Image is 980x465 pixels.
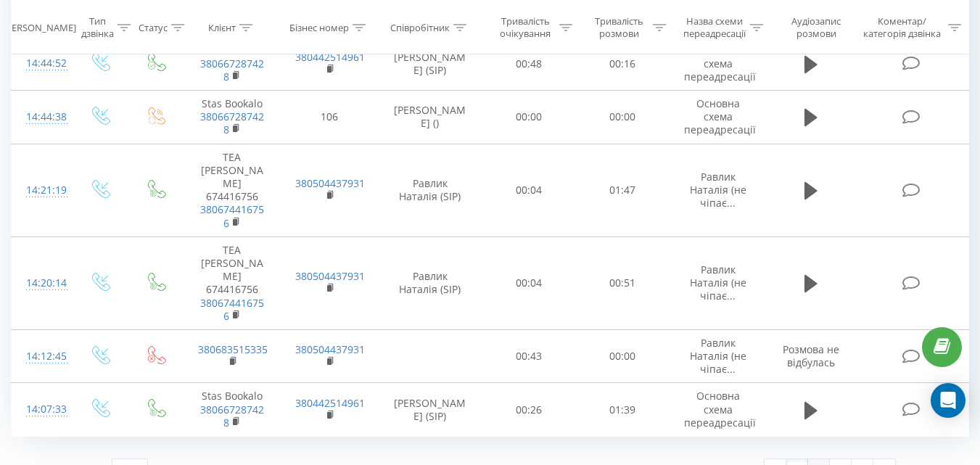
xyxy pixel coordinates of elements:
[184,236,281,329] td: ТЕА [PERSON_NAME] 674416756
[26,342,57,371] div: 14:12:45
[184,37,281,91] td: Stas Bookalo
[860,15,944,40] div: Коментар/категорія дзвінка
[295,50,365,64] a: 380442514961
[589,15,649,40] div: Тривалість розмови
[26,269,57,297] div: 14:20:14
[495,15,556,40] div: Тривалість очікування
[200,202,264,229] a: 380674416756
[139,21,168,33] div: Статус
[482,91,576,144] td: 00:00
[690,170,746,210] span: Равлик Наталія (не чіпає...
[690,336,746,376] span: Равлик Наталія (не чіпає...
[670,91,767,144] td: Основна схема переадресації
[378,236,482,329] td: Равлик Наталія (SIP)
[576,329,670,383] td: 00:00
[482,144,576,236] td: 00:04
[26,395,57,424] div: 14:07:33
[670,383,767,437] td: Основна схема переадресації
[295,176,365,190] a: 380504437931
[482,383,576,437] td: 00:26
[670,37,767,91] td: Основна схема переадресації
[26,103,57,131] div: 14:44:38
[576,37,670,91] td: 00:16
[295,396,365,410] a: 380442514961
[200,110,264,136] a: 380667287428
[780,15,853,40] div: Аудіозапис розмови
[198,342,268,356] a: 380683515335
[378,383,482,437] td: [PERSON_NAME] (SIP)
[81,15,114,40] div: Тип дзвінка
[390,21,450,33] div: Співробітник
[208,21,236,33] div: Клієнт
[26,176,57,205] div: 14:21:19
[3,21,76,33] div: [PERSON_NAME]
[482,236,576,329] td: 00:04
[184,383,281,437] td: Stas Bookalo
[576,383,670,437] td: 01:39
[281,91,378,144] td: 106
[576,236,670,329] td: 00:51
[184,144,281,236] td: ТЕА [PERSON_NAME] 674416756
[576,144,670,236] td: 01:47
[378,91,482,144] td: [PERSON_NAME] ()
[482,329,576,383] td: 00:43
[690,263,746,303] span: Равлик Наталія (не чіпає...
[26,49,57,78] div: 14:44:52
[683,15,746,40] div: Назва схеми переадресації
[200,57,264,83] a: 380667287428
[576,91,670,144] td: 00:00
[200,296,264,323] a: 380674416756
[295,269,365,283] a: 380504437931
[295,342,365,356] a: 380504437931
[200,403,264,429] a: 380667287428
[378,37,482,91] td: [PERSON_NAME] (SIP)
[482,37,576,91] td: 00:48
[931,383,965,418] div: Open Intercom Messenger
[378,144,482,236] td: Равлик Наталія (SIP)
[289,21,349,33] div: Бізнес номер
[783,342,839,369] span: Розмова не відбулась
[184,91,281,144] td: Stas Bookalo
